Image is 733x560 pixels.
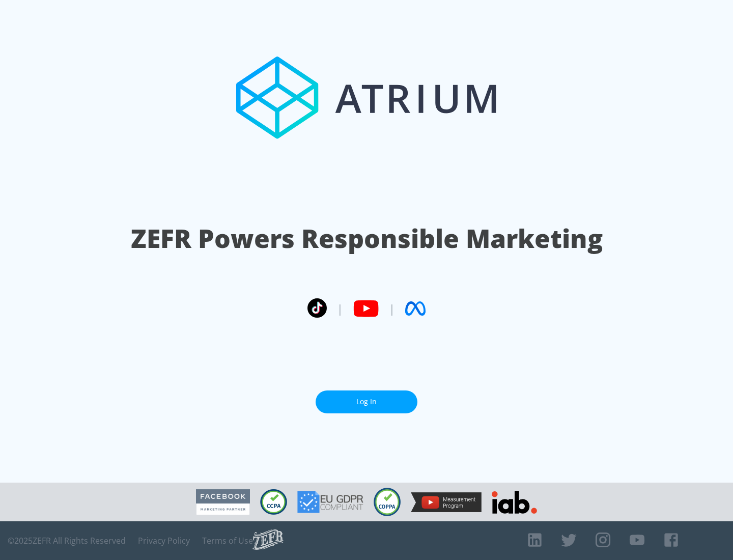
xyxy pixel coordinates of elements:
span: | [389,301,395,316]
h1: ZEFR Powers Responsible Marketing [131,221,603,256]
img: CCPA Compliant [260,489,287,515]
span: © 2025 ZEFR All Rights Reserved [8,536,126,546]
a: Log In [316,390,417,413]
span: | [337,301,343,316]
img: Facebook Marketing Partner [196,489,250,515]
img: GDPR Compliant [297,491,363,513]
img: IAB [492,491,537,514]
a: Privacy Policy [138,536,190,546]
a: Terms of Use [202,536,253,546]
img: YouTube Measurement Program [411,492,482,512]
img: COPPA Compliant [374,488,401,516]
